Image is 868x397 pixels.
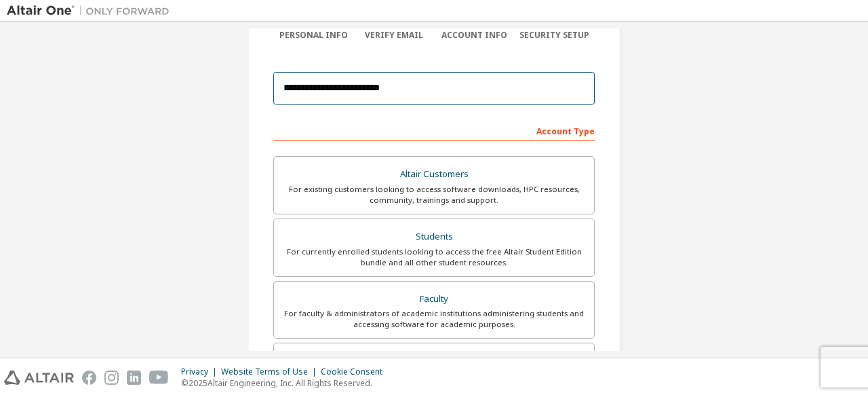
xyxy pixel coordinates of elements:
[434,30,515,41] div: Account Info
[273,119,595,141] div: Account Type
[127,371,141,385] img: linkedin.svg
[181,377,391,389] p: © 2025 Altair Engineering, Inc. All Rights Reserved.
[7,4,176,18] img: Altair One
[273,30,354,41] div: Personal Info
[4,371,74,385] img: altair_logo.svg
[149,371,169,385] img: youtube.svg
[282,165,586,184] div: Altair Customers
[321,366,391,377] div: Cookie Consent
[104,371,119,385] img: instagram.svg
[282,227,586,246] div: Students
[282,246,586,268] div: For currently enrolled students looking to access the free Altair Student Edition bundle and all ...
[354,30,435,41] div: Verify Email
[282,308,586,330] div: For faculty & administrators of academic institutions administering students and accessing softwa...
[515,30,595,41] div: Security Setup
[282,290,586,309] div: Faculty
[221,366,321,377] div: Website Terms of Use
[282,184,586,206] div: For existing customers looking to access software downloads, HPC resources, community, trainings ...
[181,366,221,377] div: Privacy
[82,371,96,385] img: facebook.svg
